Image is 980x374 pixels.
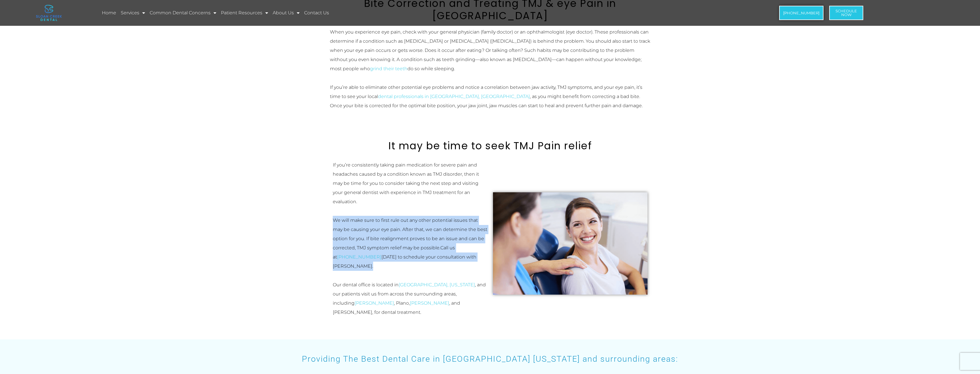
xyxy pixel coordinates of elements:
a: [PERSON_NAME] [355,300,394,306]
a: [PHONE_NUMBER] [779,6,823,20]
a: Contact Us [303,6,330,19]
span: Our dental office is located in [333,282,399,287]
p: We will make sure to first rule out any other potential issues that may be causing your eye pain.... [333,216,487,271]
a: Home [101,6,117,19]
a: About Us [272,6,300,19]
h2: It may be time to seek TMJ Pain relief [330,140,650,152]
span: , Plano, [394,300,410,306]
h3: Providing The Best Dental Care in [GEOGRAPHIC_DATA] [US_STATE] and surrounding areas: [3,353,977,365]
p: If you’re able to eliminate other potential eye problems and notice a correlation between jaw act... [330,83,650,110]
a: [PHONE_NUMBER] [337,254,381,260]
p: When you experience eye pain, check with your general physician (family doctor) or an ophthalmolo... [330,28,650,73]
a: grind their teeth [370,66,407,71]
a: Services [120,6,146,19]
p: If you’re consistently taking pain medication for severe pain and headaches caused by a condition... [333,160,487,206]
a: ScheduleNow [829,6,863,20]
a: Patient Resources [220,6,269,19]
nav: Menu [101,6,677,19]
a: Common Dental Concerns [149,6,217,19]
span: Schedule Now [836,9,857,17]
a: dental professionals in [GEOGRAPHIC_DATA], [GEOGRAPHIC_DATA] [378,94,530,99]
span: [DATE] to schedule your consultation with [PERSON_NAME]. [333,254,476,269]
a: [PERSON_NAME] [410,300,449,306]
img: Happy woman not afraid of dentist - Dentist in Fairview [493,192,648,295]
img: logo [36,5,62,21]
a: [GEOGRAPHIC_DATA], [US_STATE] [399,282,475,287]
span: , and our patients visit us from across the surrounding areas, including [333,282,486,306]
span: [PHONE_NUMBER] [783,11,819,15]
